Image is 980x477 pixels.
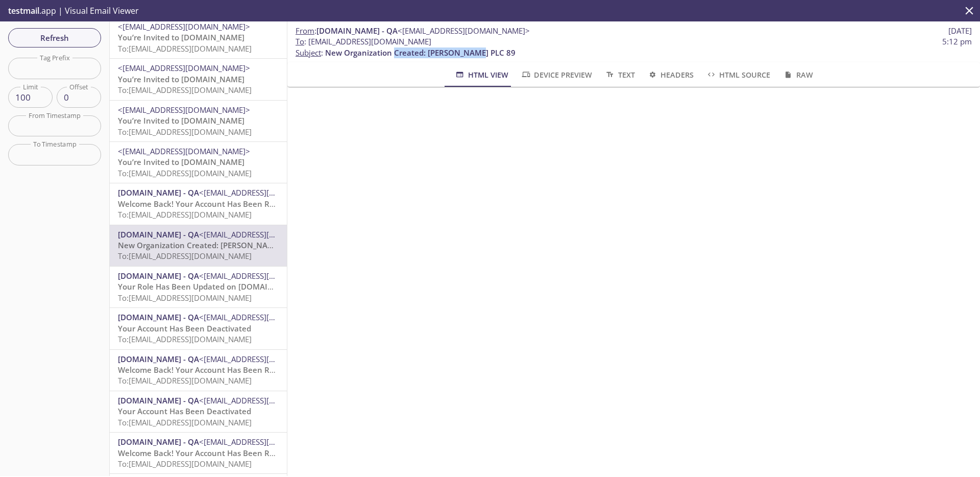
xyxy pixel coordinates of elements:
[118,312,199,322] span: [DOMAIN_NAME] - QA
[118,375,252,386] span: To: [EMAIL_ADDRESS][DOMAIN_NAME]
[118,157,244,167] span: You’re Invited to [DOMAIN_NAME]
[118,229,199,240] span: [DOMAIN_NAME] - QA
[296,36,972,58] p: :
[118,187,199,198] span: [DOMAIN_NAME] - QA
[118,115,244,126] span: You’re Invited to [DOMAIN_NAME]
[782,68,813,81] span: Raw
[118,63,250,73] span: <[EMAIL_ADDRESS][DOMAIN_NAME]>
[8,5,39,16] span: testmail
[118,74,244,84] span: You’re Invited to [DOMAIN_NAME]
[118,209,252,220] span: To: [EMAIL_ADDRESS][DOMAIN_NAME]
[199,229,331,240] span: <[EMAIL_ADDRESS][DOMAIN_NAME]>
[118,448,308,458] span: Welcome Back! Your Account Has Been Reactivated
[118,271,199,281] span: [DOMAIN_NAME] - QA
[118,21,250,32] span: <[EMAIL_ADDRESS][DOMAIN_NAME]>
[110,142,287,183] div: <[EMAIL_ADDRESS][DOMAIN_NAME]>You’re Invited to [DOMAIN_NAME]To:[EMAIL_ADDRESS][DOMAIN_NAME]
[199,437,331,447] span: <[EMAIL_ADDRESS][DOMAIN_NAME]>
[118,365,308,375] span: Welcome Back! Your Account Has Been Reactivated
[8,28,101,47] button: Refresh
[942,36,972,47] span: 5:12 pm
[325,47,516,58] span: New Organization Created: [PERSON_NAME] PLC 89
[296,36,304,46] span: To
[110,308,287,349] div: [DOMAIN_NAME] - QA<[EMAIL_ADDRESS][DOMAIN_NAME]>Your Account Has Been DeactivatedTo:[EMAIL_ADDRES...
[118,251,252,261] span: To: [EMAIL_ADDRESS][DOMAIN_NAME]
[316,26,398,36] span: [DOMAIN_NAME] - QA
[296,26,530,36] span: :
[110,17,287,58] div: <[EMAIL_ADDRESS][DOMAIN_NAME]>You’re Invited to [DOMAIN_NAME]To:[EMAIL_ADDRESS][DOMAIN_NAME]
[706,68,770,81] span: HTML Source
[118,32,244,42] span: You’re Invited to [DOMAIN_NAME]
[398,26,530,36] span: <[EMAIL_ADDRESS][DOMAIN_NAME]>
[118,168,252,178] span: To: [EMAIL_ADDRESS][DOMAIN_NAME]
[16,31,93,44] span: Refresh
[110,433,287,473] div: [DOMAIN_NAME] - QA<[EMAIL_ADDRESS][DOMAIN_NAME]>Welcome Back! Your Account Has Been ReactivatedTo...
[110,183,287,224] div: [DOMAIN_NAME] - QA<[EMAIL_ADDRESS][DOMAIN_NAME]>Welcome Back! Your Account Has Been ReactivatedTo...
[118,293,252,303] span: To: [EMAIL_ADDRESS][DOMAIN_NAME]
[199,271,331,281] span: <[EMAIL_ADDRESS][DOMAIN_NAME]>
[199,395,331,406] span: <[EMAIL_ADDRESS][DOMAIN_NAME]>
[118,240,308,250] span: New Organization Created: [PERSON_NAME] PLC 89
[199,187,331,198] span: <[EMAIL_ADDRESS][DOMAIN_NAME]>
[110,391,287,432] div: [DOMAIN_NAME] - QA<[EMAIL_ADDRESS][DOMAIN_NAME]>Your Account Has Been DeactivatedTo:[EMAIL_ADDRES...
[110,59,287,100] div: <[EMAIL_ADDRESS][DOMAIN_NAME]>You’re Invited to [DOMAIN_NAME]To:[EMAIL_ADDRESS][DOMAIN_NAME]
[118,459,252,469] span: To: [EMAIL_ADDRESS][DOMAIN_NAME]
[118,127,252,137] span: To: [EMAIL_ADDRESS][DOMAIN_NAME]
[118,334,252,344] span: To: [EMAIL_ADDRESS][DOMAIN_NAME]
[118,406,251,416] span: Your Account Has Been Deactivated
[118,85,252,95] span: To: [EMAIL_ADDRESS][DOMAIN_NAME]
[604,68,634,81] span: Text
[118,323,251,333] span: Your Account Has Been Deactivated
[110,267,287,307] div: [DOMAIN_NAME] - QA<[EMAIL_ADDRESS][DOMAIN_NAME]>Your Role Has Been Updated on [DOMAIN_NAME]To:[EM...
[296,36,431,47] span: : [EMAIL_ADDRESS][DOMAIN_NAME]
[296,26,314,36] span: From
[296,47,321,58] span: Subject
[118,281,302,292] span: Your Role Has Been Updated on [DOMAIN_NAME]
[118,354,199,364] span: [DOMAIN_NAME] - QA
[118,199,308,209] span: Welcome Back! Your Account Has Been Reactivated
[118,417,252,427] span: To: [EMAIL_ADDRESS][DOMAIN_NAME]
[199,312,331,322] span: <[EMAIL_ADDRESS][DOMAIN_NAME]>
[948,26,972,36] span: [DATE]
[647,68,694,81] span: Headers
[118,146,250,156] span: <[EMAIL_ADDRESS][DOMAIN_NAME]>
[110,101,287,141] div: <[EMAIL_ADDRESS][DOMAIN_NAME]>You’re Invited to [DOMAIN_NAME]To:[EMAIL_ADDRESS][DOMAIN_NAME]
[118,43,252,54] span: To: [EMAIL_ADDRESS][DOMAIN_NAME]
[118,105,250,115] span: <[EMAIL_ADDRESS][DOMAIN_NAME]>
[110,225,287,266] div: [DOMAIN_NAME] - QA<[EMAIL_ADDRESS][DOMAIN_NAME]>New Organization Created: [PERSON_NAME] PLC 89To:...
[110,350,287,391] div: [DOMAIN_NAME] - QA<[EMAIL_ADDRESS][DOMAIN_NAME]>Welcome Back! Your Account Has Been ReactivatedTo...
[199,354,331,364] span: <[EMAIL_ADDRESS][DOMAIN_NAME]>
[521,68,592,81] span: Device Preview
[118,395,199,406] span: [DOMAIN_NAME] - QA
[118,437,199,447] span: [DOMAIN_NAME] - QA
[454,68,508,81] span: HTML View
